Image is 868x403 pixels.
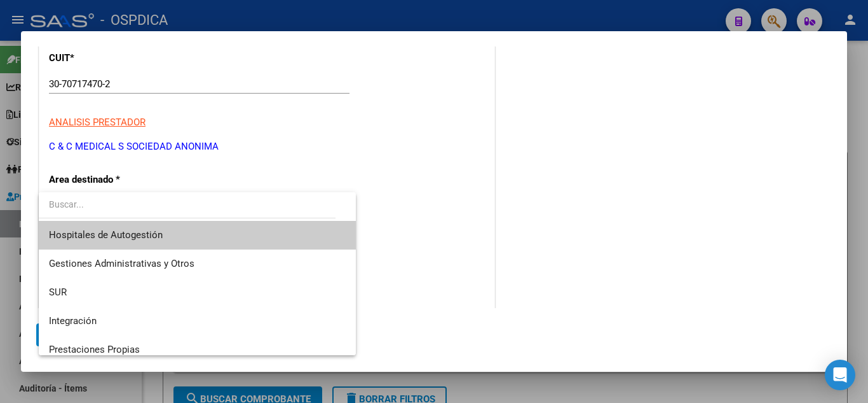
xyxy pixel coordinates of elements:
span: Prestaciones Propias [49,344,140,355]
span: SUR [49,286,67,298]
span: Hospitales de Autogestión [49,229,163,241]
span: Integración [49,315,97,327]
input: dropdown search [39,191,336,218]
div: Open Intercom Messenger [825,360,855,390]
span: Gestiones Administrativas y Otros [49,258,194,269]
